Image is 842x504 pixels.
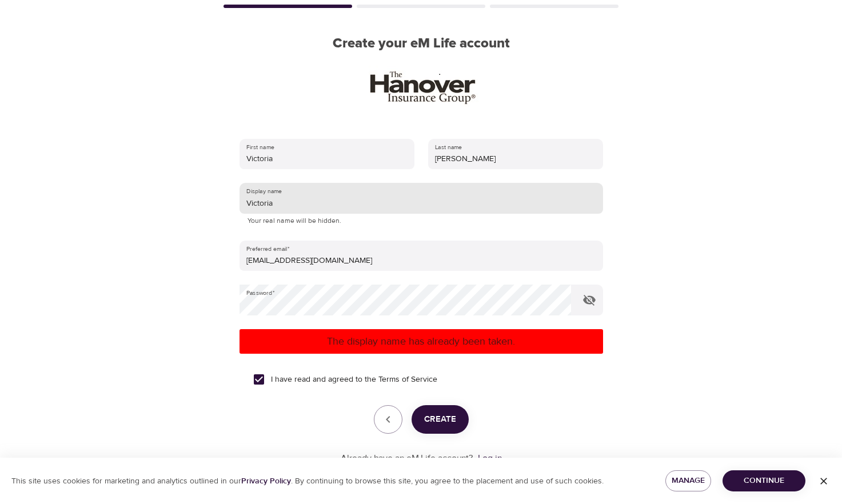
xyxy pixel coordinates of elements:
a: Log in [478,453,502,464]
a: Privacy Policy [241,476,291,486]
button: Manage [665,470,712,491]
span: Manage [675,474,703,488]
span: I have read and agreed to the [271,374,437,386]
p: Already have an eM Life account? [341,452,473,465]
span: Create [424,412,456,427]
p: The display name has already been taken. [244,334,598,349]
button: Create [412,405,469,434]
button: Continue [723,470,805,491]
p: Your real name will be hidden. [248,215,595,227]
img: HIG_wordmrk_k.jpg [360,66,483,107]
a: Terms of Service [378,374,437,386]
span: Continue [732,474,796,488]
h2: Create your eM Life account [221,35,621,52]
